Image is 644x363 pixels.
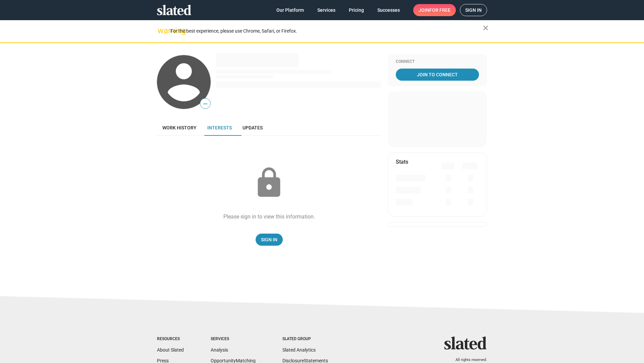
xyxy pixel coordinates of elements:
[252,166,286,200] mat-icon: lock
[396,158,408,165] mat-card-title: Stats
[211,347,228,353] a: Analysis
[372,4,405,16] a: Successes
[271,4,309,16] a: Our Platform
[312,4,341,16] a: Services
[396,69,479,81] a: Join To Connect
[237,120,268,136] a: Updates
[207,125,232,130] span: Interests
[282,347,316,353] a: Slated Analytics
[162,125,197,130] span: Work history
[377,4,400,16] span: Successes
[243,125,263,130] span: Updates
[211,336,256,342] div: Services
[261,234,277,246] span: Sign In
[317,4,335,16] span: Services
[200,99,210,108] span: —
[413,4,456,16] a: Joinfor free
[465,4,482,16] span: Sign in
[482,24,490,32] mat-icon: close
[202,120,237,136] a: Interests
[256,234,283,246] a: Sign In
[157,347,184,353] a: About Slated
[397,69,478,81] span: Join To Connect
[460,4,487,16] a: Sign in
[349,4,364,16] span: Pricing
[419,4,450,16] span: Join
[158,27,166,35] mat-icon: warning
[276,4,304,16] span: Our Platform
[396,59,479,65] div: Connect
[282,336,328,342] div: Slated Group
[343,4,369,16] a: Pricing
[223,213,315,220] div: Please sign in to view this information.
[157,336,184,342] div: Resources
[157,120,202,136] a: Work history
[429,4,450,16] span: for free
[170,27,483,36] div: For the best experience, please use Chrome, Safari, or Firefox.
